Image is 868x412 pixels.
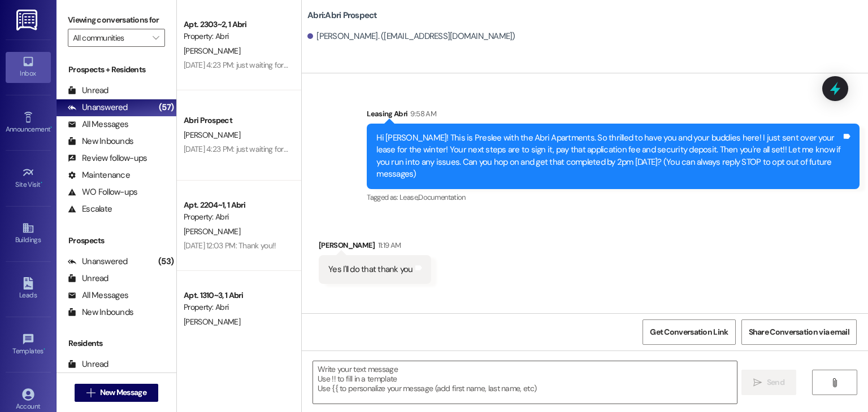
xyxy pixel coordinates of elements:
[650,326,728,338] span: Get Conversation Link
[753,378,762,387] i: 
[367,108,860,124] div: Leasing Abri
[407,108,436,120] div: 9:58 AM
[400,192,418,202] span: Lease ,
[100,387,146,398] span: New Message
[184,115,288,126] div: Abri Prospect
[68,169,130,181] div: Maintenance
[155,253,176,270] div: (53)
[184,19,288,30] div: Apt. 2303~2, 1 Abri
[68,273,108,284] div: Unread
[184,60,344,70] div: [DATE] 4:23 PM: just waiting for my mom to sign it
[307,10,377,21] b: Abri: Abri Prospect
[68,290,128,301] div: All Messages
[50,124,52,132] span: •
[184,130,240,140] span: [PERSON_NAME]
[367,189,860,205] div: Tagged as:
[184,240,276,251] div: [DATE] 12:03 PM: Thank you!!
[68,102,128,113] div: Unanswered
[418,192,466,202] span: Documentation
[75,384,158,402] button: New Message
[57,64,176,76] div: Prospects + Residents
[68,203,112,215] div: Escalate
[6,163,51,194] a: Site Visit •
[319,239,431,255] div: [PERSON_NAME]
[68,306,133,318] div: New Inbounds
[41,179,42,187] span: •
[6,52,51,82] a: Inbox
[830,378,839,387] i: 
[184,30,288,42] div: Property: Abri
[68,135,133,147] div: New Inbounds
[68,85,108,97] div: Unread
[184,331,326,341] div: [DATE] 1:03 PM: It's still showing 380 for rent.
[68,11,165,29] label: Viewing conversations for
[741,370,796,395] button: Send
[68,119,128,130] div: All Messages
[767,376,784,388] span: Send
[6,218,51,249] a: Buildings
[156,99,176,116] div: (57)
[184,199,288,211] div: Apt. 2204~1, 1 Abri
[57,235,176,247] div: Prospects
[68,152,147,164] div: Review follow-ups
[184,144,344,154] div: [DATE] 4:23 PM: just waiting for my mom to sign it
[68,256,128,268] div: Unanswered
[68,186,137,198] div: WO Follow-ups
[57,338,176,349] div: Residents
[741,319,857,345] button: Share Conversation via email
[184,46,240,56] span: [PERSON_NAME]
[328,264,413,275] div: Yes I'll do that thank you
[153,33,159,42] i: 
[643,319,735,345] button: Get Conversation Link
[6,274,51,304] a: Leads
[6,330,51,360] a: Templates •
[184,290,288,301] div: Apt. 1310~3, 1 Abri
[376,132,841,181] div: Hi [PERSON_NAME]! This is Preslee with the Abri Apartments. So thrilled to have you and your budd...
[86,388,95,397] i: 
[749,326,849,338] span: Share Conversation via email
[73,29,147,47] input: All communities
[184,226,240,236] span: [PERSON_NAME]
[68,358,108,370] div: Unread
[44,345,45,353] span: •
[184,317,240,327] span: [PERSON_NAME]
[307,30,515,42] div: [PERSON_NAME]. ([EMAIL_ADDRESS][DOMAIN_NAME])
[184,211,288,223] div: Property: Abri
[16,10,40,30] img: ResiDesk Logo
[184,301,288,313] div: Property: Abri
[375,239,401,251] div: 11:19 AM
